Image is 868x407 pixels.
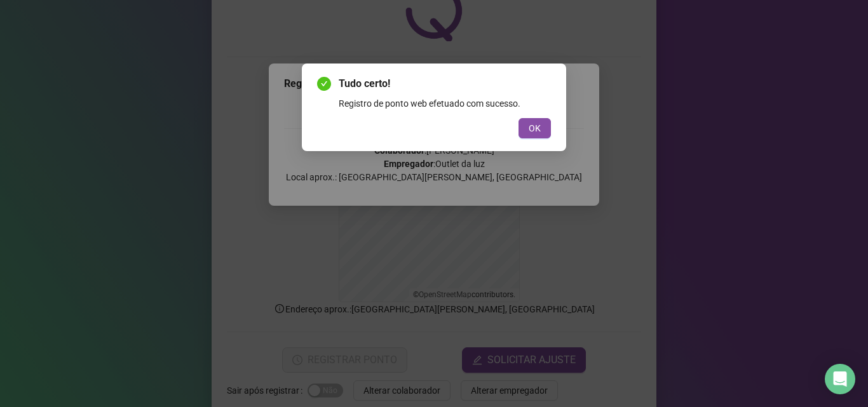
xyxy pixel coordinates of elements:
span: Tudo certo! [339,76,551,91]
span: check-circle [317,77,331,91]
div: Open Intercom Messenger [825,364,855,394]
div: Registro de ponto web efetuado com sucesso. [339,97,551,110]
span: OK [529,121,541,135]
button: OK [519,118,551,138]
